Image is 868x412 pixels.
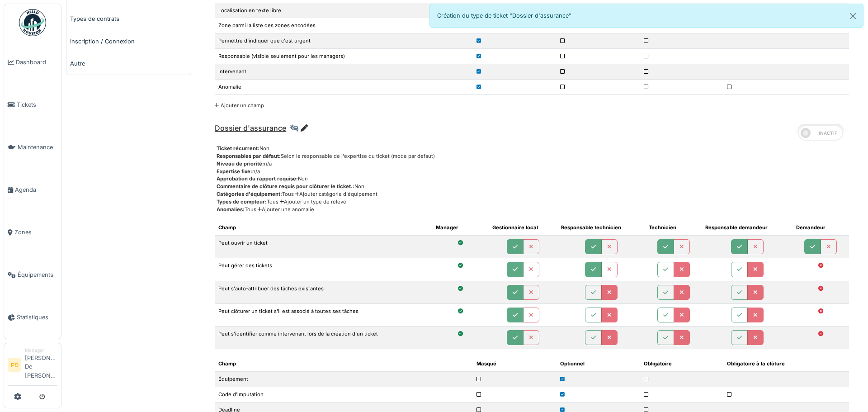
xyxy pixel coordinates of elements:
[217,190,849,198] div: Tous
[217,175,298,182] span: Approbation du rapport requise:
[215,102,264,109] a: Ajouter un champ
[640,356,724,371] th: Obligatoire
[217,183,354,189] span: Commentaire de clôture requis pour clôturer le ticket.:
[217,198,849,206] div: Tous
[723,356,849,371] th: Obligatoire à la clôture
[215,33,472,49] td: Permettre d'indiquer que c'est urgent
[843,4,863,28] button: Close
[215,220,432,235] th: Champ
[215,236,432,258] td: Peut ouvrir un ticket
[217,183,849,190] div: Non
[215,79,472,95] td: Anomalie
[18,143,57,152] span: Maintenance
[16,58,57,66] span: Dashboard
[217,199,267,205] span: Types de compteur:
[702,220,793,235] th: Responsable demandeur
[217,153,281,159] span: Responsables par défaut:
[489,220,557,235] th: Gestionnaire local
[4,211,61,254] a: Zones
[17,313,57,322] span: Statistiques
[217,161,264,167] span: Niveau de priorité:
[217,168,849,175] div: n/a
[66,30,191,52] a: Inscription / Connexion
[429,4,863,28] div: Création du type de ticket "Dossier d'assurance"
[25,347,57,384] li: [PERSON_NAME] De [PERSON_NAME]
[557,356,640,371] th: Optionnel
[4,41,61,84] a: Dashboard
[4,84,61,126] a: Tickets
[217,168,252,175] span: Expertise fixe:
[217,160,849,168] div: n/a
[215,326,432,349] td: Peut s'identifier comme intervenant lors de la création d'un ticket
[217,145,259,152] span: Ticket récurrent:
[215,371,472,387] td: Équipement
[66,52,191,75] a: Autre
[217,206,245,213] span: Anomalies:
[18,270,57,279] span: Équipements
[432,220,489,235] th: Manager
[215,258,432,281] td: Peut gérer des tickets
[215,3,472,18] td: Localisation en texte libre
[25,347,57,354] div: Manager
[215,49,472,64] td: Responsable (visible seulement pour les managers)
[4,296,61,339] a: Statistiques
[19,9,46,36] img: Badge_color-CXgf-gQk.svg
[215,356,472,371] th: Champ
[793,220,849,235] th: Demandeur
[278,199,346,205] a: Ajouter un type de relevé
[215,303,432,326] td: Peut clôturer un ticket s'il est associé à toutes ses tâches
[217,206,849,213] div: Tous
[8,347,57,386] a: PD Manager[PERSON_NAME] De [PERSON_NAME]
[8,358,21,372] li: PD
[17,100,57,109] span: Tickets
[15,185,57,194] span: Agenda
[217,145,849,152] div: Non
[215,123,286,133] span: Dossier d'assurance
[4,126,61,169] a: Maintenance
[215,281,432,303] td: Peut s'auto-attribuer des tâches existantes
[473,356,557,371] th: Masqué
[215,64,472,79] td: Intervenant
[66,8,191,30] a: Types de contrats
[294,191,377,197] a: Ajouter catégorie d'équipement
[256,206,314,213] a: Ajouter une anomalie
[645,220,702,235] th: Technicien
[4,169,61,211] a: Agenda
[217,191,282,197] span: Catégories d'équipement:
[557,220,645,235] th: Responsable technicien
[14,228,57,237] span: Zones
[217,175,849,183] div: Non
[215,387,472,402] td: Code d'imputation
[215,18,472,33] td: Zone parmi la liste des zones encodées
[4,254,61,296] a: Équipements
[217,152,849,160] div: Selon le responsable de l'expertise du ticket (mode par défaut)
